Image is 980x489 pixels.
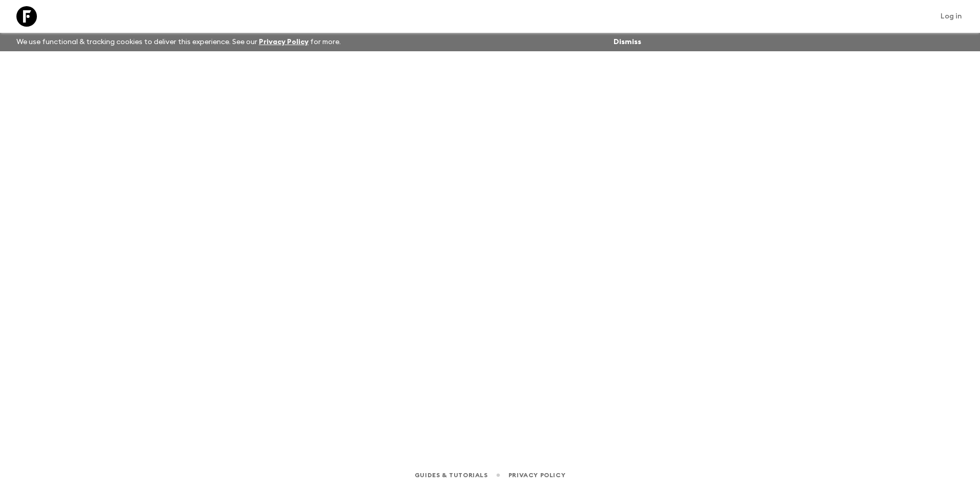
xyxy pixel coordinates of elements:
a: Privacy Policy [508,470,565,481]
a: Guides & Tutorials [415,470,488,481]
a: Privacy Policy [259,38,309,46]
p: We use functional & tracking cookies to deliver this experience. See our for more. [12,33,345,51]
button: Dismiss [611,35,644,49]
a: Log in [935,9,968,24]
